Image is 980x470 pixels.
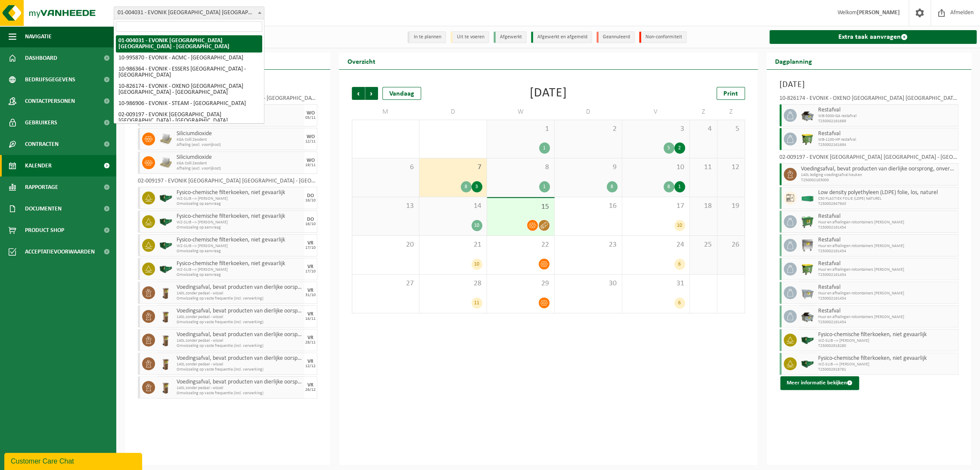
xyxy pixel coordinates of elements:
span: WZ-SLIB --> [PERSON_NAME] [177,220,302,225]
span: Afhaling (excl. voorrijkost) [177,166,302,171]
div: 26/12 [305,388,316,392]
span: 20 [357,240,415,250]
span: Omwisseling op vaste frequentie (incl. verwerking) [177,320,302,325]
div: [DATE] [530,87,567,100]
div: 8 [461,181,471,192]
span: T250002947943 [818,201,956,207]
span: 5 [722,124,740,134]
span: Fysico-chemische filterkoeken, niet gevaarlijk [177,237,302,244]
a: Extra taak aanvragen [769,30,977,44]
img: HK-XS-16-GN-00 [159,215,172,228]
span: Low density polyethyleen (LDPE) folie, los, naturel [818,189,956,196]
span: T250002161454 [818,272,956,278]
img: HK-XS-16-GN-00 [159,263,172,275]
span: 15 [491,202,550,212]
span: KGA Colli Zeodent [177,161,302,166]
img: WB-1100-GAL-GY-04 [801,239,814,252]
div: 10-826174 - EVONIK - OXENO [GEOGRAPHIC_DATA] [GEOGRAPHIC_DATA] - [GEOGRAPHIC_DATA] [779,96,959,104]
span: Restafval [818,107,956,114]
span: Rapportage [25,176,58,198]
div: VR [307,383,313,388]
img: WB-2500-GAL-GY-01 [801,286,814,299]
img: WB-1100-HPE-GN-50 [801,133,814,145]
li: 02-009197 - EVONIK [GEOGRAPHIC_DATA] [GEOGRAPHIC_DATA] - [GEOGRAPHIC_DATA] [116,109,262,127]
li: 10-995870 - EVONIK - ACMC - [GEOGRAPHIC_DATA] [116,53,262,64]
span: 3 [626,124,685,134]
span: Omwisseling op aanvraag [177,249,302,254]
div: 10 [674,220,685,231]
div: 5 [664,142,674,154]
span: 10 [626,163,685,172]
div: 19/11 [305,163,316,167]
span: Restafval [818,237,956,244]
span: 140L zonder pedaal - wissel [177,386,302,391]
span: 7 [424,163,482,172]
span: Contactpersonen [25,90,75,112]
td: M [352,104,419,120]
span: C30 PLASTIEK FOLIE (LDPE) NATUREL [818,196,956,201]
div: 31/10 [305,293,316,297]
td: Z [717,104,745,120]
div: 3 [471,181,482,192]
td: W [487,104,555,120]
div: 8 [664,181,674,192]
span: Omwisseling op aanvraag [177,225,302,230]
span: Restafval [818,213,956,220]
li: 10-826174 - EVONIK - OXENO [GEOGRAPHIC_DATA] [GEOGRAPHIC_DATA] - [GEOGRAPHIC_DATA] [116,81,262,98]
span: Fysico-chemische filterkoeken, niet gevaarlijk [177,260,302,267]
span: Omwisseling op vaste frequentie (incl. verwerking) [177,391,302,396]
div: 6 [674,297,685,309]
span: T250002918280 [818,343,956,349]
span: Restafval [818,260,956,267]
span: T250002161454 [818,320,956,325]
div: VR [307,264,313,269]
span: Restafval [818,130,956,137]
span: 140L zonder pedaal - wissel [177,291,302,296]
span: Omwisseling op vaste frequentie (incl. verwerking) [177,343,302,349]
span: 29 [491,279,550,288]
span: Restafval [818,284,956,291]
li: 01-004031 - EVONIK [GEOGRAPHIC_DATA] [GEOGRAPHIC_DATA] - [GEOGRAPHIC_DATA] [116,35,262,53]
span: Fysico-chemische filterkoeken, niet gevaarlijk [177,189,302,196]
img: WB-5000-GAL-GY-01 [801,310,814,323]
img: HK-XS-16-GN-00 [801,357,814,370]
img: WB-5000-GAL-GY-01 [801,109,814,122]
span: WB-1100-HP restafval [818,137,956,142]
span: 11 [694,163,713,172]
img: WB-0140-HPE-BN-01 [159,310,172,323]
span: 17 [626,201,685,211]
span: Omwisseling op vaste frequentie (incl. verwerking) [177,367,302,372]
div: 28/11 [305,340,316,345]
span: Product Shop [25,220,64,241]
span: Contracten [25,133,59,155]
div: 02-009197 - EVONIK [GEOGRAPHIC_DATA] [GEOGRAPHIC_DATA] - [GEOGRAPHIC_DATA] [138,178,317,187]
span: 9 [559,163,617,172]
div: 05/11 [305,116,316,120]
div: 11 [471,297,482,309]
span: Volgende [365,87,378,100]
span: Huur en afhalingen rolcontainers [PERSON_NAME] [818,244,956,249]
span: 21 [424,240,482,250]
div: 10 [471,259,482,270]
span: Siliciumdioxide [177,154,302,161]
span: T250002161694 [818,142,956,148]
li: Geannuleerd [596,31,635,43]
span: 18 [694,201,713,211]
span: Fysico-chemische filterkoeken, niet gevaarlijk [177,213,302,220]
span: 2 [559,124,617,134]
li: 10-986364 - EVONIK - ESSERS [GEOGRAPHIC_DATA] - [GEOGRAPHIC_DATA] [116,64,262,81]
li: Afgewerkt en afgemeld [531,31,592,43]
button: Meer informatie bekijken [780,376,859,390]
span: 26 [722,240,740,250]
div: 2 [674,142,685,154]
span: Huur en afhalingen rolcontainers [PERSON_NAME] [818,291,956,296]
span: Kalender [25,155,52,176]
span: 13 [357,201,415,211]
div: 12/12 [305,364,316,368]
span: Navigatie [25,26,52,47]
span: 24 [626,240,685,250]
td: D [419,104,487,120]
span: 140L zonder pedaal - wissel [177,338,302,343]
div: 16/10 [305,222,316,226]
div: 1 [674,181,685,192]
